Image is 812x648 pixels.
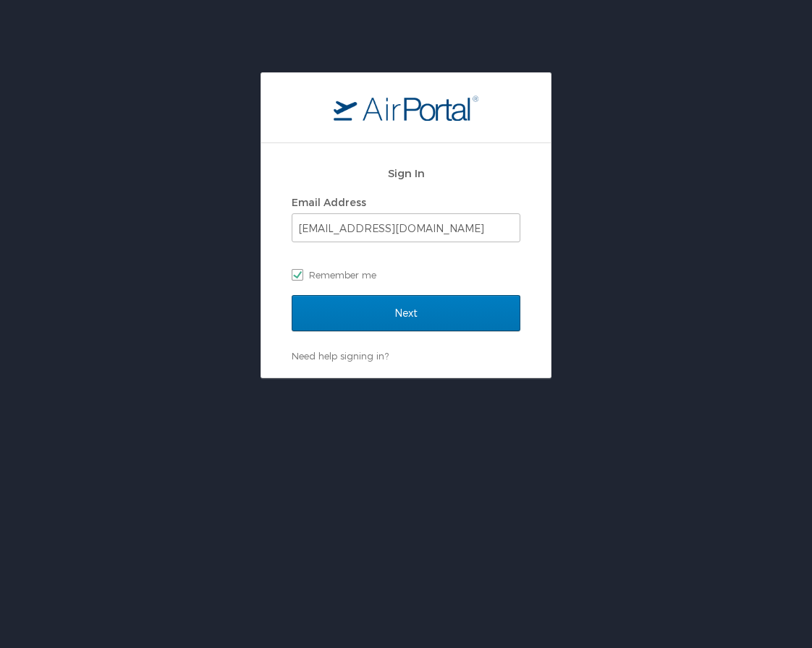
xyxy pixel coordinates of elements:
input: Next [292,295,520,331]
label: Email Address [292,196,366,208]
h2: Sign In [292,165,520,182]
img: logo [334,95,478,121]
a: Need help signing in? [292,350,389,362]
label: Remember me [292,264,520,286]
